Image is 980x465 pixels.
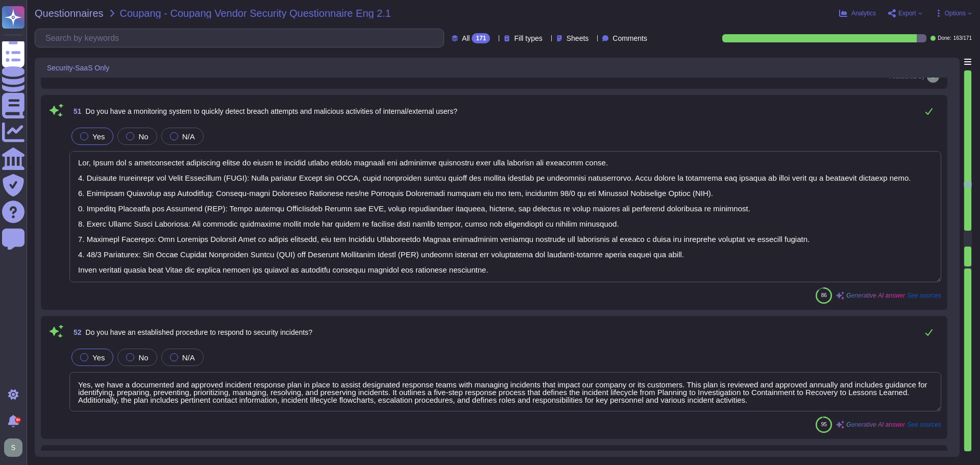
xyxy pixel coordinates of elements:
span: Sheets [567,35,589,42]
span: Yes [92,132,105,141]
span: Answered by [890,74,925,80]
input: Search by keywords [40,29,444,47]
span: Fill types [514,35,542,42]
textarea: Lor, Ipsum dol s ametconsectet adipiscing elitse do eiusm te incidid utlabo etdolo magnaali eni a... [69,151,941,282]
span: All [462,35,470,42]
span: Security-SaaS Only [47,64,109,71]
span: Yes [92,353,105,362]
button: Analytics [839,9,876,17]
div: 9+ [15,417,21,423]
img: user [4,438,22,457]
span: N/A [182,353,195,362]
span: Options [945,10,966,16]
span: See sources [907,422,941,428]
span: Do you have an established procedure to respond to security incidents? [86,328,312,336]
span: 52 [69,329,82,336]
textarea: Yes, we have a documented and approved incident response plan in place to assist designated respo... [69,372,941,411]
span: See sources [907,292,941,299]
span: N/A [182,132,195,141]
span: Do you have a monitoring system to quickly detect breach attempts and malicious activities of int... [86,107,457,115]
span: 95 [821,422,827,427]
span: Export [898,10,916,16]
span: Generative AI answer [846,292,905,299]
span: Generative AI answer [846,422,905,428]
span: Analytics [851,10,876,16]
span: 51 [69,108,82,115]
span: Done: [938,36,951,41]
span: Comments [612,35,647,42]
span: No [138,132,148,141]
div: 171 [472,33,490,43]
span: Coupang - Coupang Vendor Security Questionnaire Eng 2.1 [120,8,391,18]
span: Questionnaires [35,8,104,18]
button: user [2,436,30,459]
span: 86 [821,292,827,298]
span: No [138,353,148,362]
span: 163 / 171 [953,36,972,41]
